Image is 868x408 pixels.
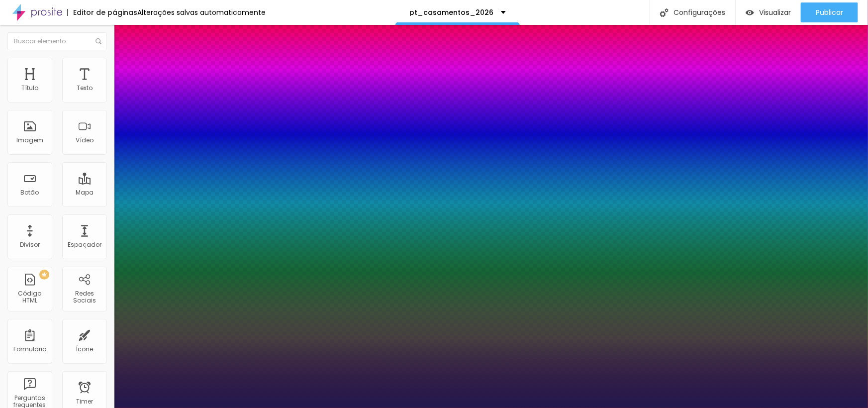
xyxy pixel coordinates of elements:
div: Texto [77,85,93,92]
div: Alterações salvas automaticamente [137,9,266,16]
span: Visualizar [759,8,791,16]
span: Publicar [816,8,843,16]
div: Título [21,85,38,92]
input: Buscar elemento [7,32,107,50]
div: Formulário [13,346,46,353]
div: Imagem [16,137,43,144]
div: Ícone [76,346,94,353]
button: Publicar [801,2,858,22]
img: Icone [96,38,101,44]
p: pt_casamentos_2026 [409,9,493,16]
div: Mapa [76,189,94,196]
button: Visualizar [736,2,801,22]
img: Icone [660,8,669,17]
div: Botão [21,189,39,196]
div: Redes Sociais [65,290,104,305]
img: view-1.svg [746,8,754,17]
div: Editor de páginas [67,9,137,16]
div: Vídeo [76,137,94,144]
div: Espaçador [68,241,101,248]
div: Timer [76,398,93,405]
div: Divisor [20,241,40,248]
div: Código HTML [10,290,49,305]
